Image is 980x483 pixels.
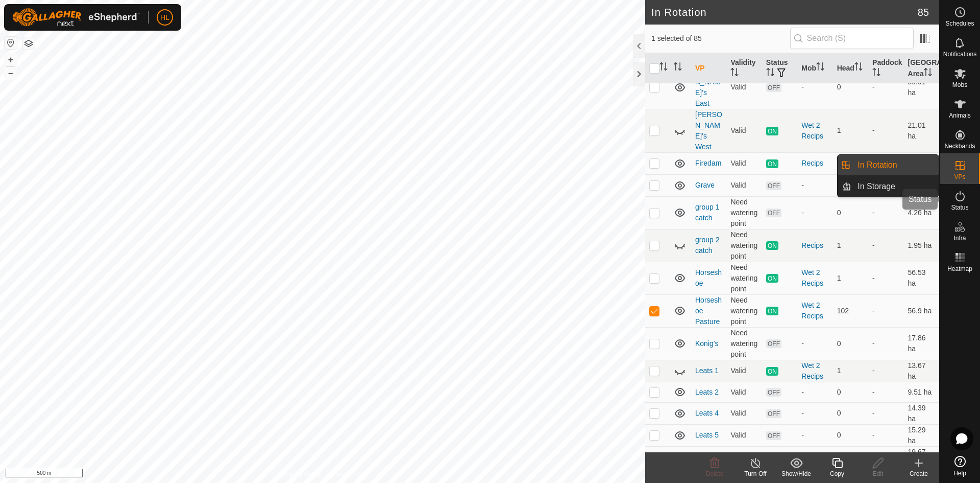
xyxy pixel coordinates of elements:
[726,360,762,382] td: Valid
[160,12,169,23] span: HL
[766,241,778,250] span: ON
[904,65,939,109] td: 30.91 ha
[868,196,903,229] td: -
[726,262,762,294] td: Need watering point
[695,296,722,326] a: Horseshoe Pasture
[726,382,762,402] td: Valid
[904,109,939,152] td: 21.01 ha
[695,110,722,151] a: [PERSON_NAME]'s West
[953,235,966,241] span: Infra
[726,446,762,468] td: Valid
[22,37,35,50] button: Map Layers
[904,229,939,262] td: 1.95 ha
[872,70,880,78] p-sorticon: Activate to sort
[833,196,868,229] td: 0
[651,6,918,18] h2: In Rotation
[695,268,722,287] a: Horseshoe
[833,174,868,196] td: 0
[817,469,857,478] div: Copy
[868,424,903,446] td: -
[766,83,781,92] span: OFF
[797,53,832,84] th: Mob
[766,307,778,315] span: ON
[857,159,897,171] span: In Rotation
[801,338,828,349] div: -
[833,65,868,109] td: 0
[695,388,719,396] a: Leats 2
[790,28,914,49] input: Search (S)
[766,339,781,348] span: OFF
[833,382,868,402] td: 0
[726,402,762,424] td: Valid
[801,300,828,321] div: Wet 2 Recips
[851,176,939,197] a: In Storage
[801,430,828,441] div: -
[904,382,939,402] td: 9.51 ha
[943,51,976,57] span: Notifications
[5,67,17,79] button: –
[918,5,929,20] span: 85
[801,180,828,191] div: -
[695,67,722,107] a: [PERSON_NAME]'s East
[695,339,718,348] a: Konig's
[762,53,797,84] th: Status
[766,181,781,190] span: OFF
[766,70,774,78] p-sorticon: Activate to sort
[954,174,965,180] span: VPs
[953,470,966,476] span: Help
[904,360,939,382] td: 13.67 ha
[904,327,939,360] td: 17.86 ha
[5,54,17,66] button: +
[833,152,868,174] td: 261
[691,53,726,84] th: VP
[816,64,824,72] p-sorticon: Activate to sort
[766,431,781,440] span: OFF
[730,70,739,78] p-sorticon: Activate to sort
[726,65,762,109] td: Valid
[833,109,868,152] td: 1
[695,366,719,375] a: Leats 1
[695,236,719,255] a: group 2 catch
[945,20,974,27] span: Schedules
[904,402,939,424] td: 14.39 ha
[766,388,781,397] span: OFF
[924,70,932,78] p-sorticon: Activate to sort
[726,174,762,196] td: Valid
[868,262,903,294] td: -
[833,360,868,382] td: 1
[868,294,903,327] td: -
[801,452,828,463] div: -
[776,469,817,478] div: Show/Hide
[951,204,968,211] span: Status
[868,152,903,174] td: -
[833,262,868,294] td: 1
[766,274,778,283] span: ON
[944,143,975,149] span: Neckbands
[695,409,719,417] a: Leats 4
[333,470,363,479] a: Contact Us
[868,402,903,424] td: -
[904,446,939,468] td: 19.67 ha
[838,176,939,197] li: In Storage
[766,209,781,217] span: OFF
[706,470,724,477] span: Delete
[868,327,903,360] td: -
[766,409,781,418] span: OFF
[695,203,719,222] a: group 1 catch
[904,294,939,327] td: 56.9 ha
[851,155,939,175] a: In Rotation
[801,267,828,289] div: Wet 2 Recips
[766,127,778,135] span: ON
[695,159,721,167] a: Firedam
[801,120,828,142] div: Wet 2 Recips
[868,446,903,468] td: -
[282,470,321,479] a: Privacy Policy
[801,408,828,419] div: -
[940,452,980,480] a: Help
[735,469,776,478] div: Turn Off
[904,53,939,84] th: [GEOGRAPHIC_DATA] Area
[726,327,762,360] td: Need watering point
[949,112,971,119] span: Animals
[868,360,903,382] td: -
[801,82,828,93] div: -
